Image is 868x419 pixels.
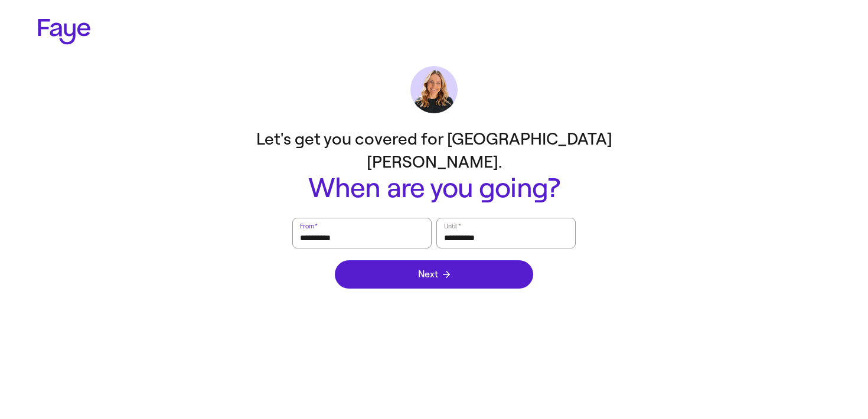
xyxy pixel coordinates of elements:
label: Until [443,220,462,232]
label: From [299,220,318,232]
button: Next [335,260,533,289]
p: Let's get you covered for [GEOGRAPHIC_DATA][PERSON_NAME]. [198,127,670,174]
span: Next [418,270,450,279]
h1: When are you going? [198,174,670,204]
